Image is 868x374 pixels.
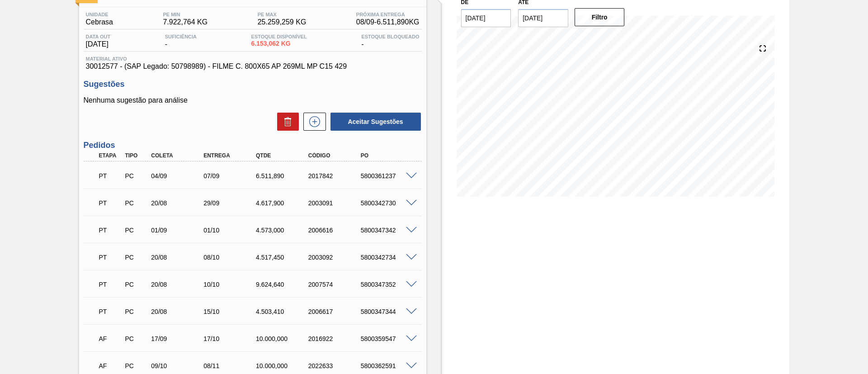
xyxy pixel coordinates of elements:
[359,34,421,48] div: -
[254,227,312,234] div: 4.573,000
[97,247,124,267] div: Pedido em Trânsito
[254,362,312,369] div: 10.000,000
[99,254,122,261] p: PT
[306,227,365,234] div: 2006616
[163,12,208,17] span: PE MIN
[251,40,307,47] span: 6.153,062 KG
[99,362,122,369] p: AF
[518,9,568,27] input: dd/mm/yyyy
[461,9,511,27] input: dd/mm/yyyy
[86,18,113,26] span: Cebrasa
[356,18,420,26] span: 08/09 - 6.511,890 KG
[356,12,420,17] span: Próxima Entrega
[306,152,365,159] div: Código
[84,96,422,104] p: Nenhuma sugestão para análise
[306,362,365,369] div: 2022633
[149,281,208,288] div: 20/08/2025
[86,12,113,17] span: Unidade
[273,113,299,131] div: Excluir Sugestões
[99,172,122,180] p: PT
[97,329,124,349] div: Aguardando Faturamento
[99,199,122,207] p: PT
[123,172,150,180] div: Pedido de Compra
[99,281,122,288] p: PT
[326,112,422,132] div: Aceitar Sugestões
[254,281,312,288] div: 9.624,640
[258,12,307,17] span: PE MAX
[86,62,420,71] span: 30012577 - (SAP Legado: 50798989) - FILME C. 800X65 AP 269ML MP C15 429
[306,308,365,315] div: 2006617
[359,227,417,234] div: 5800347342
[359,152,417,159] div: PO
[359,308,417,315] div: 5800347344
[254,199,312,207] div: 4.617,900
[97,302,124,322] div: Pedido em Trânsito
[306,199,365,207] div: 2003091
[123,308,150,315] div: Pedido de Compra
[306,172,365,180] div: 2017842
[149,172,208,180] div: 04/09/2025
[99,335,122,342] p: AF
[165,34,197,39] span: Suficiência
[201,281,260,288] div: 10/10/2025
[306,254,365,261] div: 2003092
[149,199,208,207] div: 20/08/2025
[149,254,208,261] div: 20/08/2025
[359,362,417,369] div: 5800362591
[99,227,122,234] p: PT
[163,18,208,26] span: 7.922,764 KG
[575,8,625,26] button: Filtro
[123,152,150,159] div: Tipo
[254,152,312,159] div: Qtde
[97,220,124,240] div: Pedido em Trânsito
[306,335,365,342] div: 2016922
[97,193,124,213] div: Pedido em Trânsito
[201,254,260,261] div: 08/10/2025
[123,335,150,342] div: Pedido de Compra
[359,172,417,180] div: 5800361237
[86,34,111,39] span: Data out
[254,172,312,180] div: 6.511,890
[359,254,417,261] div: 5800342734
[84,141,422,150] h3: Pedidos
[99,308,122,315] p: PT
[254,254,312,261] div: 4.517,450
[201,335,260,342] div: 17/10/2025
[201,152,260,159] div: Entrega
[149,362,208,369] div: 09/10/2025
[359,335,417,342] div: 5800359547
[306,281,365,288] div: 2007574
[254,335,312,342] div: 10.000,000
[123,227,150,234] div: Pedido de Compra
[97,275,124,294] div: Pedido em Trânsito
[163,34,199,48] div: -
[97,152,124,159] div: Etapa
[123,199,150,207] div: Pedido de Compra
[299,113,326,131] div: Nova sugestão
[97,166,124,186] div: Pedido em Trânsito
[149,227,208,234] div: 01/09/2025
[201,172,260,180] div: 07/09/2025
[359,199,417,207] div: 5800342730
[149,308,208,315] div: 20/08/2025
[201,362,260,369] div: 08/11/2025
[123,254,150,261] div: Pedido de Compra
[361,34,419,39] span: Estoque Bloqueado
[123,281,150,288] div: Pedido de Compra
[201,227,260,234] div: 01/10/2025
[86,40,111,48] span: [DATE]
[258,18,307,26] span: 25.259,259 KG
[123,362,150,369] div: Pedido de Compra
[201,308,260,315] div: 15/10/2025
[86,56,420,62] span: Material ativo
[254,308,312,315] div: 4.503,410
[84,80,422,89] h3: Sugestões
[359,281,417,288] div: 5800347352
[251,34,307,39] span: Estoque Disponível
[149,335,208,342] div: 17/09/2025
[201,199,260,207] div: 29/09/2025
[149,152,208,159] div: Coleta
[330,113,421,131] button: Aceitar Sugestões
